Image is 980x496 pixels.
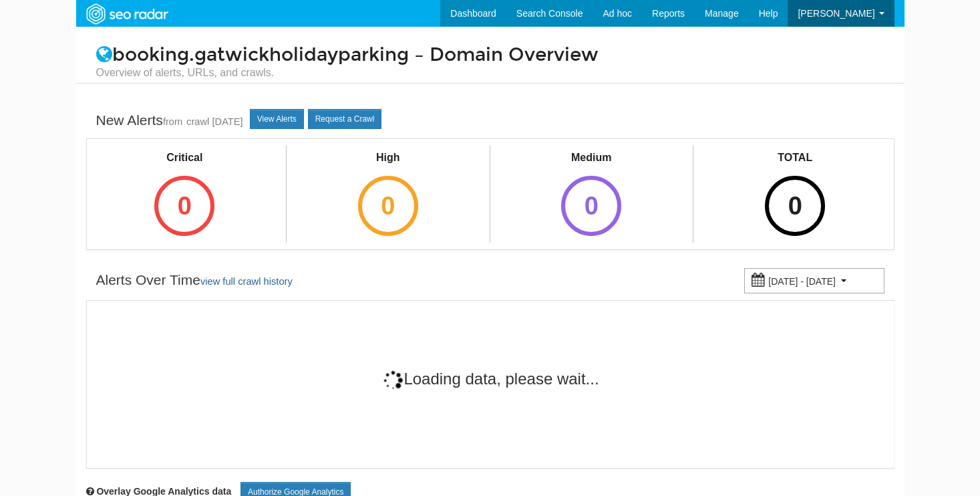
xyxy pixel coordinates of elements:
a: view full crawl history [200,276,293,287]
div: Critical [142,150,226,166]
a: crawl [DATE] [186,116,243,127]
div: 0 [765,176,825,236]
span: Reports [652,8,685,19]
h1: booking.gatwickholidayparking – Domain Overview [86,45,894,80]
div: 0 [154,176,214,236]
div: TOTAL [753,150,837,166]
span: Loading data, please wait... [382,370,599,388]
span: Ad hoc [603,8,632,19]
div: 0 [358,176,418,236]
small: Overview of alerts, URLs, and crawls. [96,66,884,80]
a: Request a Crawl [308,109,382,129]
small: from [163,116,182,127]
img: SEORadar [81,2,173,26]
a: View Alerts [250,109,304,129]
div: High [346,150,430,166]
img: 11-4dc14fe5df68d2ae899e237faf9264d6df02605dd655368cb856cd6ce75c7573.gif [382,370,403,391]
div: Alerts Over Time [96,270,293,291]
small: [DATE] - [DATE] [768,276,836,287]
span: Help [759,8,778,19]
div: Medium [549,150,633,166]
span: [PERSON_NAME] [798,8,874,19]
div: New Alerts [96,110,243,132]
div: 0 [561,176,621,236]
span: Manage [705,8,739,19]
